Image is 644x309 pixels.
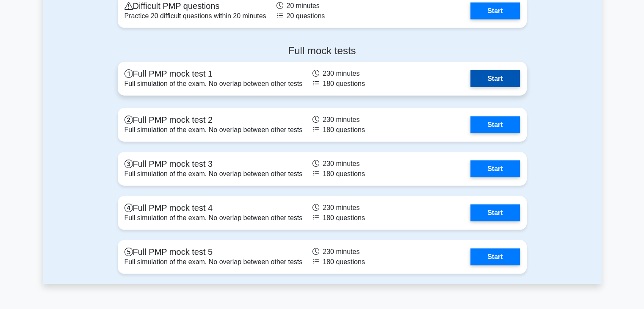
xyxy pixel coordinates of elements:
a: Start [470,248,520,265]
h4: Full mock tests [118,45,527,57]
a: Start [470,116,520,133]
a: Start [470,70,520,87]
a: Start [470,3,520,19]
a: Start [470,160,520,177]
a: Start [470,204,520,221]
